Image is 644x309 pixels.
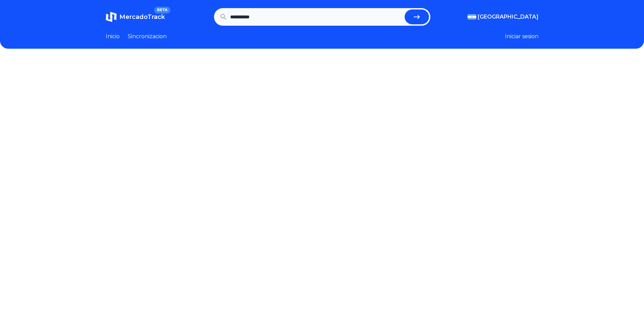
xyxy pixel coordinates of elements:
[505,32,539,41] button: Iniciar sesion
[119,13,165,21] span: MercadoTrack
[128,32,167,41] a: Sincronizacion
[106,32,120,41] a: Inicio
[468,14,476,20] img: Argentina
[154,7,170,14] span: BETA
[478,13,539,21] span: [GEOGRAPHIC_DATA]
[106,11,117,22] img: MercadoTrack
[468,13,539,21] button: [GEOGRAPHIC_DATA]
[106,11,165,22] a: MercadoTrackBETA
